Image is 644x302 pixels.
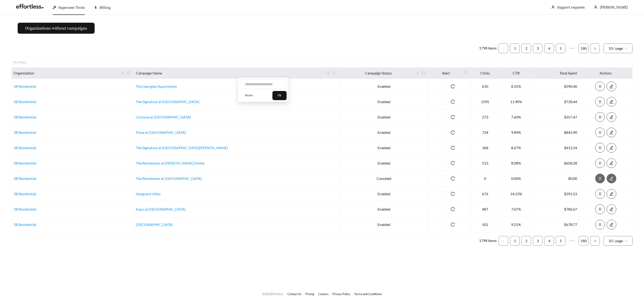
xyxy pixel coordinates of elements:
[471,125,499,140] td: 724
[499,44,508,53] button: left
[607,99,616,104] a: edit
[471,79,499,94] td: 610
[595,204,605,214] button: pause
[471,217,499,232] td: 502
[287,292,301,296] a: Contact Us
[305,292,314,296] a: Pricing
[533,156,579,171] td: $658.28
[332,71,336,75] span: search
[607,112,616,122] button: edit
[607,97,616,107] button: edit
[595,161,605,165] span: pause
[14,84,36,88] a: 2B Residential
[510,236,519,245] a: 1
[533,44,542,53] a: 3
[136,161,204,165] a: The Residences at [PERSON_NAME] Divine
[499,236,508,246] button: left
[533,236,543,246] li: 3
[499,171,533,186] td: 0.00%
[136,146,228,150] a: The Signature at [GEOGRAPHIC_DATA][PERSON_NAME]
[607,130,616,135] a: edit
[522,236,531,245] a: 2
[600,5,628,10] span: [PERSON_NAME]
[448,97,458,107] button: reload
[594,47,596,50] span: right
[272,91,287,100] button: Ok
[595,115,605,119] span: pause
[607,222,616,227] a: edit
[136,176,202,181] a: The Residences at [GEOGRAPHIC_DATA]
[603,236,633,246] div: Page Size
[502,240,505,242] span: left
[471,186,499,202] td: 676
[595,189,605,199] button: pause
[607,161,616,165] a: edit
[499,217,533,232] td: 9.21%
[499,79,533,94] td: 8.31%
[471,94,499,110] td: 1595
[499,125,533,140] td: 9.89%
[18,23,95,34] button: Organizations without campaigns
[136,99,199,104] a: The Signature at [GEOGRAPHIC_DATA]
[607,207,616,211] a: edit
[136,192,161,196] a: Vanguard Villas
[341,70,416,76] span: Campaign Status
[471,68,499,79] th: Clicks
[471,171,499,186] td: 0
[522,44,531,53] a: 2
[125,69,133,77] span: search
[448,204,458,214] button: reload
[14,222,36,227] a: 2B Residential
[339,125,429,140] td: Enabled
[448,115,458,119] span: reload
[14,192,36,196] a: 2B Residential
[479,44,497,53] li: 1798 items
[607,82,616,91] button: edit
[607,161,616,165] span: edit
[590,44,600,53] button: right
[595,207,605,211] span: pause
[448,146,458,150] span: reload
[339,79,429,94] td: Enabled
[25,25,87,31] span: Organizations without campaigns
[557,5,585,10] a: Support requests
[471,156,499,171] td: 513
[448,207,458,211] span: reload
[594,240,596,242] span: right
[420,69,428,77] span: search
[339,186,429,202] td: Enabled
[448,192,458,196] span: reload
[590,236,600,246] button: right
[579,236,588,246] li: 180
[354,292,382,296] a: Terms and Conditions
[607,174,616,183] button: edit
[245,93,253,98] span: Reset
[545,236,554,245] a: 4
[448,161,458,165] span: reload
[595,158,605,168] button: pause
[448,189,458,199] button: reload
[502,47,505,50] span: left
[533,110,579,125] td: $357.47
[533,94,579,110] td: $728.44
[608,236,628,245] span: 10 / page
[14,161,36,165] a: 2B Residential
[595,222,605,227] span: pause
[14,60,32,65] div: No filters
[533,217,579,232] td: $678.77
[136,130,186,135] a: Plaza at [GEOGRAPHIC_DATA]
[595,130,605,135] span: pause
[448,112,458,122] button: reload
[14,146,36,150] a: 2B Residential
[499,68,533,79] th: CTR
[590,44,600,53] li: Next Page
[339,156,429,171] td: Enabled
[607,146,616,150] a: edit
[567,236,577,246] span: •••
[579,68,633,79] th: Actions
[595,84,605,88] span: pause
[332,292,350,296] a: Privacy Policy
[499,94,533,110] td: 11.90%
[339,202,429,217] td: Enabled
